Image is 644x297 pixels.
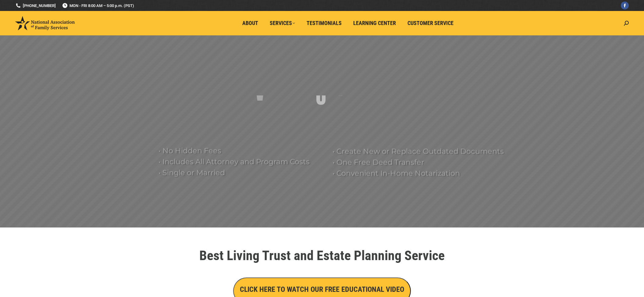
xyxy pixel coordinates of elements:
[621,2,629,9] a: Facebook page opens in new window
[307,20,342,27] span: Testimonials
[353,20,396,27] span: Learning Center
[349,17,400,29] a: Learning Center
[62,3,134,9] span: MON - FRI 8:00 AM – 5:00 p.m. (PST)
[302,17,346,29] a: Testimonials
[403,17,458,29] a: Customer Service
[242,20,258,27] span: About
[158,145,325,178] rs-layer: • No Hidden Fees • Includes All Attorney and Program Costs • Single or Married
[240,284,404,295] h3: CLICK HERE TO WATCH OUR FREE EDUCATIONAL VIDEO
[15,16,75,30] img: National Association of Family Services
[233,287,411,293] a: CLICK HERE TO WATCH OUR FREE EDUCATIONAL VIDEO
[270,20,295,27] span: Services
[333,146,509,179] rs-layer: • Create New or Replace Outdated Documents • One Free Deed Transfer • Convenient In-Home Notariza...
[336,74,345,99] div: T
[255,79,265,104] div: V
[407,20,454,27] span: Customer Service
[15,3,56,9] a: [PHONE_NUMBER]
[238,17,262,29] a: About
[316,83,326,108] div: U
[151,249,493,262] h1: Best Living Trust and Estate Planning Service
